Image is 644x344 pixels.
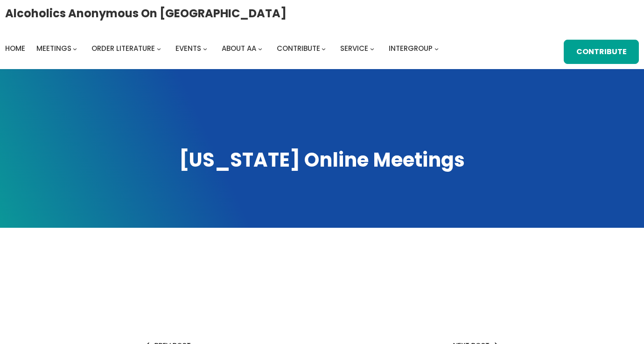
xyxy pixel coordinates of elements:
span: Contribute [277,43,320,53]
button: Events submenu [203,46,207,50]
a: Meetings [36,42,71,55]
a: Service [340,42,368,55]
a: Events [175,42,201,55]
h1: [US_STATE] Online Meetings [9,147,635,173]
span: Home [5,43,25,53]
button: Service submenu [370,46,374,50]
a: Intergroup [389,42,433,55]
span: Intergroup [389,43,433,53]
a: Contribute [277,42,320,55]
a: Alcoholics Anonymous on [GEOGRAPHIC_DATA] [5,3,287,23]
button: Intergroup submenu [434,46,439,50]
span: Meetings [36,43,71,53]
a: Contribute [564,40,639,64]
span: Service [340,43,368,53]
button: Order Literature submenu [157,46,161,50]
span: Order Literature [91,43,155,53]
nav: Intergroup [5,42,442,55]
a: About AA [222,42,256,55]
button: Contribute submenu [322,46,326,50]
a: Home [5,42,25,55]
span: Events [175,43,201,53]
button: Meetings submenu [73,46,77,50]
span: About AA [222,43,256,53]
button: About AA submenu [258,46,262,50]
